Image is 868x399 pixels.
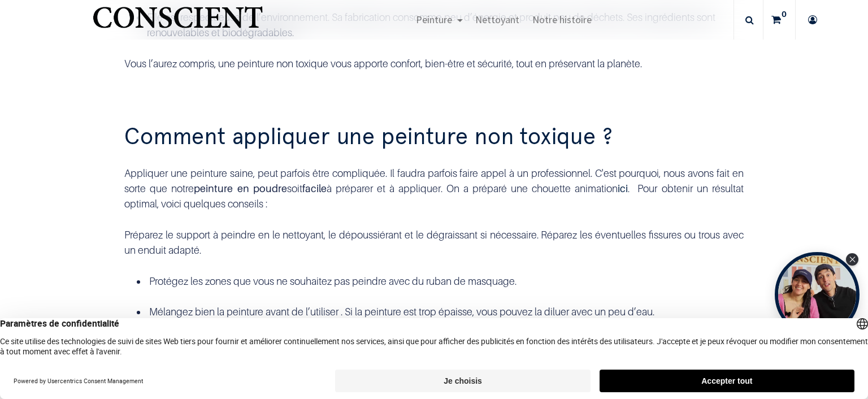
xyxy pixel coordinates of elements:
p: Appliquer une peinture saine, peut parfois être compliquée. Il faudra parfois faire appel à un pr... [124,166,743,211]
b: facile [302,183,327,194]
div: Open Tolstoy [775,252,860,337]
div: Close Tolstoy widget [846,253,858,266]
div: Tolstoy bubble widget [775,252,860,337]
p: Vous l’aurez compris, une peinture non toxique vous apporte confort, bien-être et sécurité, tout ... [124,56,743,71]
span: Mélangez bien la peinture avant de l’utiliser . Si la peinture est trop épaisse, vous pouvez la d... [147,306,654,318]
button: Open chat widget [10,10,44,44]
div: Open Tolstoy widget [775,252,860,337]
b: peinture en poudre [194,183,287,194]
span: Protégez les zones que vous ne souhaitez pas peindre avec du ruban de masquage. [147,275,517,287]
span: Comment appliquer une peinture non toxique ? [124,126,613,149]
span: Notre histoire [532,13,592,26]
a: ici [618,183,628,194]
p: Préparez le support à peindre en le nettoyant, le dépoussiérant et le dégraissant si nécessaire. ... [124,227,743,258]
span: Peinture [416,13,452,26]
span: Nettoyant [475,13,519,26]
sup: 0 [779,8,789,20]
